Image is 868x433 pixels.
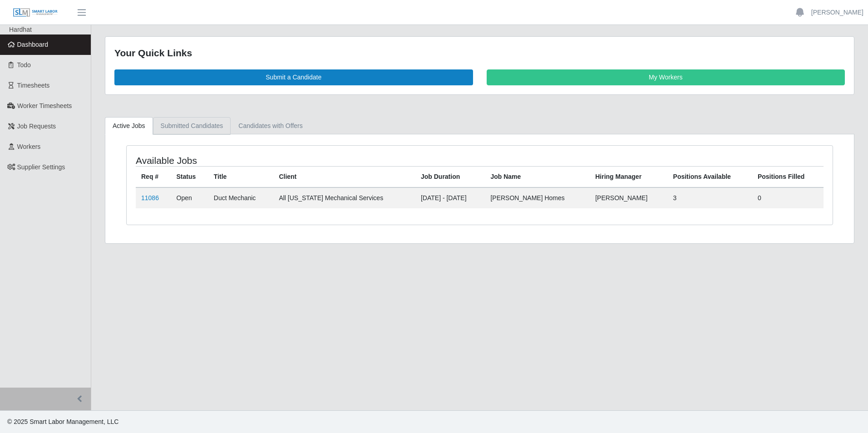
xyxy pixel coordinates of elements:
[752,166,824,187] th: Positions Filled
[811,8,863,17] a: [PERSON_NAME]
[668,187,752,208] td: 3
[273,187,415,208] td: All [US_STATE] Mechanical Services
[153,117,231,135] a: Submitted Candidates
[17,82,50,89] span: Timesheets
[17,123,56,130] span: Job Requests
[171,166,208,187] th: Status
[273,166,415,187] th: Client
[105,117,153,135] a: Active Jobs
[485,187,590,208] td: [PERSON_NAME] Homes
[9,26,32,33] span: Hardhat
[485,166,590,187] th: Job Name
[141,194,159,202] a: 11086
[415,187,485,208] td: [DATE] - [DATE]
[590,166,667,187] th: Hiring Manager
[114,69,473,85] a: Submit a Candidate
[208,166,274,187] th: Title
[17,143,41,150] span: Workers
[668,166,752,187] th: Positions Available
[231,117,310,135] a: Candidates with Offers
[136,166,171,187] th: Req #
[208,187,274,208] td: Duct Mechanic
[487,69,845,85] a: My Workers
[17,61,31,69] span: Todo
[114,46,845,60] div: Your Quick Links
[17,102,72,109] span: Worker Timesheets
[415,166,485,187] th: Job Duration
[13,8,58,18] img: SLM Logo
[171,187,208,208] td: Open
[752,187,824,208] td: 0
[590,187,667,208] td: [PERSON_NAME]
[136,155,414,166] h4: Available Jobs
[17,163,65,171] span: Supplier Settings
[17,41,49,48] span: Dashboard
[7,418,118,425] span: © 2025 Smart Labor Management, LLC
